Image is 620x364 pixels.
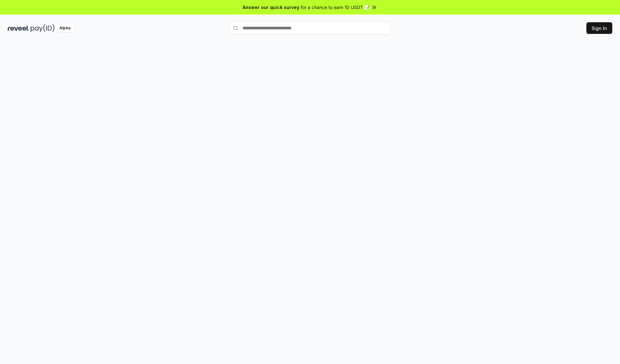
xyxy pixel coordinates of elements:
span: for a chance to earn 10 USDT 📝 [301,4,370,11]
img: pay_id [31,24,55,32]
div: Alpha [56,24,74,32]
img: reveel_dark [8,24,29,32]
button: Sign In [586,22,612,34]
span: Answer our quick survey [243,4,299,11]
